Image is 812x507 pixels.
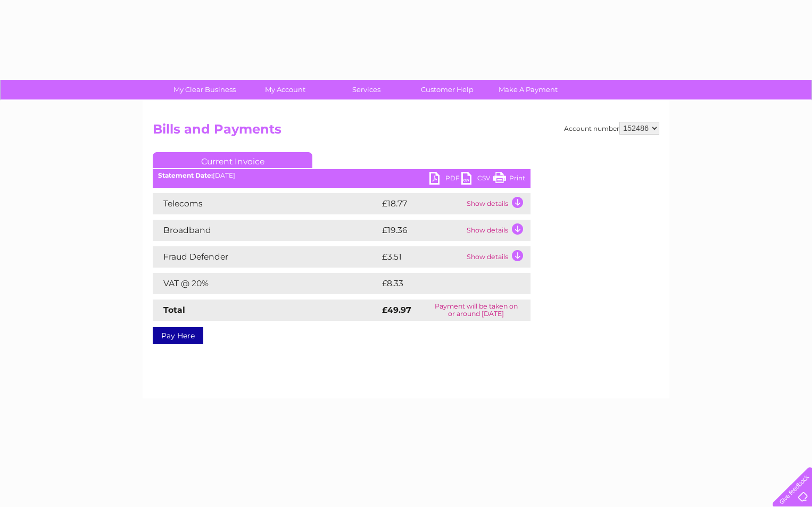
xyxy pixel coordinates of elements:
[153,193,379,214] td: Telecoms
[422,300,531,321] td: Payment will be taken on or around [DATE]
[379,273,506,294] td: £8.33
[153,246,379,268] td: Fraud Defender
[153,152,312,168] a: Current Invoice
[153,172,531,179] div: [DATE]
[382,305,411,315] strong: £49.97
[153,122,659,142] h2: Bills and Payments
[484,80,572,99] a: Make A Payment
[153,327,203,344] a: Pay Here
[242,80,329,99] a: My Account
[464,193,531,214] td: Show details
[403,80,491,99] a: Customer Help
[379,220,464,241] td: £19.36
[158,171,213,179] b: Statement Date:
[464,246,531,268] td: Show details
[163,305,185,315] strong: Total
[461,172,493,187] a: CSV
[379,246,464,268] td: £3.51
[322,80,410,99] a: Services
[464,220,531,241] td: Show details
[153,273,379,294] td: VAT @ 20%
[493,172,525,187] a: Print
[153,220,379,241] td: Broadband
[429,172,461,187] a: PDF
[161,80,248,99] a: My Clear Business
[379,193,464,214] td: £18.77
[564,122,659,135] div: Account number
